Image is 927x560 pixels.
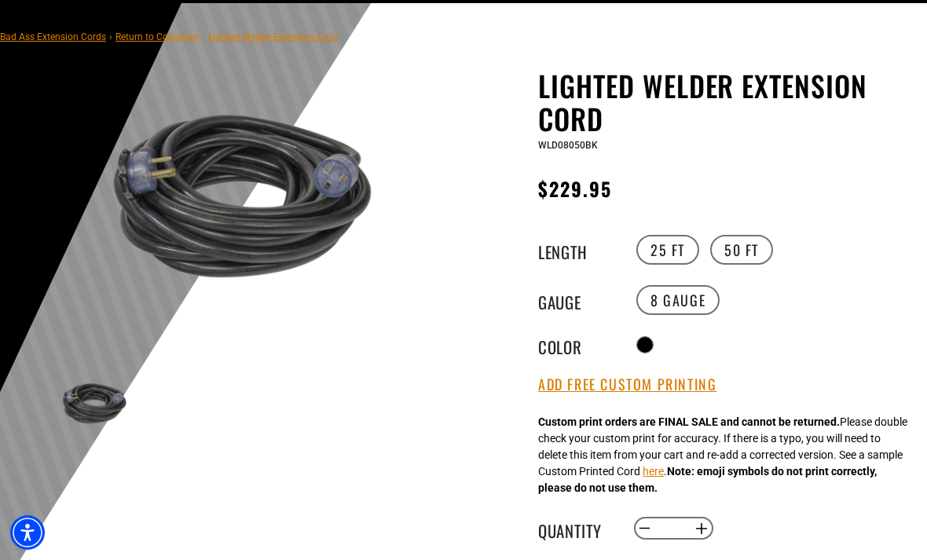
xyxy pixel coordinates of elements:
[538,414,907,496] div: Please double check your custom print for accuracy. If there is a typo, you will need to delete t...
[202,31,205,42] span: ›
[538,140,598,151] span: WLD08050BK
[538,335,617,355] legend: Color
[208,31,338,42] span: Lighted Welder Extension Cord
[538,290,617,310] legend: Gauge
[538,69,915,135] h1: Lighted Welder Extension Cord
[538,174,613,203] span: $229.95
[538,465,877,494] strong: Note: emoji symbols do not print correctly, please do not use them.
[643,463,664,480] button: here
[115,31,199,42] a: Return to Collection
[636,235,699,265] label: 25 FT
[538,376,716,393] button: Add Free Custom Printing
[538,518,617,539] label: Quantity
[46,72,417,320] img: black
[538,240,617,260] legend: Length
[710,235,773,265] label: 50 FT
[46,373,137,434] img: black
[538,415,840,428] strong: Custom print orders are FINAL SALE and cannot be returned.
[636,285,720,315] label: 8 Gauge
[10,515,45,550] div: Accessibility Menu
[109,31,112,42] span: ›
